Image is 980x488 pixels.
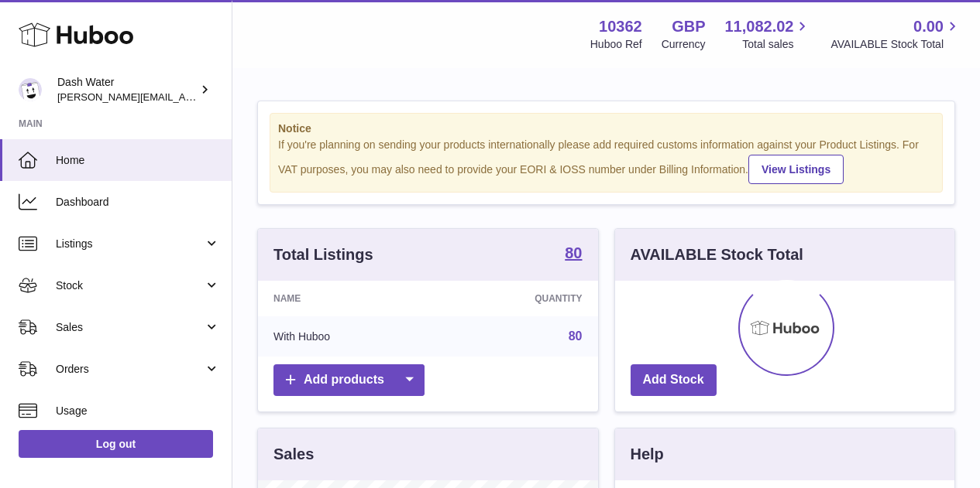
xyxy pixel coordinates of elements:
span: 0.00 [913,16,944,37]
span: Dashboard [56,195,220,210]
span: Sales [56,320,204,335]
a: 11,082.02 Total sales [724,16,811,52]
span: Orders [56,362,204,377]
a: View Listings [748,155,844,184]
h3: Total Listings [273,244,373,265]
a: 80 [565,245,582,264]
div: Dash Water [57,75,197,104]
h3: Help [631,444,664,465]
a: Log out [19,430,213,458]
strong: GBP [672,16,705,37]
a: Add products [273,364,425,396]
th: Quantity [437,281,597,316]
span: 11,082.02 [724,16,793,37]
strong: 80 [565,245,582,261]
span: Stock [56,278,204,293]
strong: Notice [278,121,934,136]
a: 80 [569,329,583,343]
h3: AVAILABLE Stock Total [631,244,803,265]
div: If you're planning on sending your products internationally please add required customs informati... [278,138,934,184]
span: Home [56,153,220,168]
strong: 10362 [599,16,642,37]
a: 0.00 AVAILABLE Stock Total [830,16,961,52]
a: Add Stock [631,364,717,396]
span: Total sales [742,37,811,52]
img: james@dash-water.com [19,78,42,101]
span: [PERSON_NAME][EMAIL_ADDRESS][DOMAIN_NAME] [57,90,311,103]
span: AVAILABLE Stock Total [830,37,961,52]
th: Name [258,281,437,316]
h3: Sales [273,444,314,465]
div: Huboo Ref [590,37,642,52]
td: With Huboo [258,316,437,357]
span: Listings [56,237,204,251]
div: Currency [662,37,706,52]
span: Usage [56,404,220,418]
